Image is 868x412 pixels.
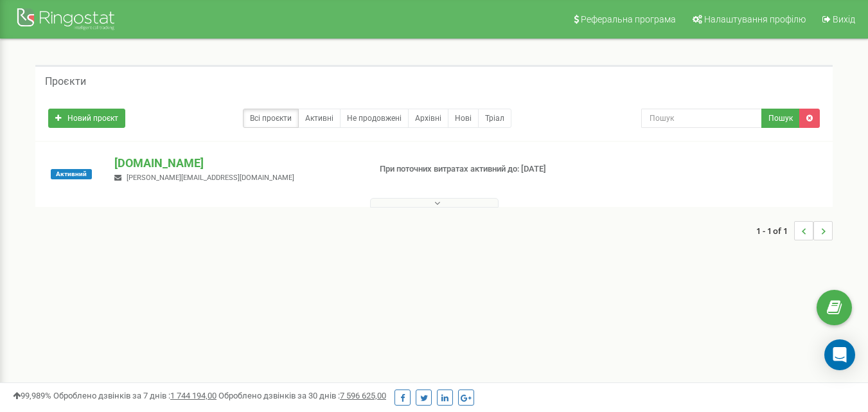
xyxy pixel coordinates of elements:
u: 1 744 194,00 [170,391,217,400]
a: Архівні [408,109,448,128]
span: Вихід [833,14,855,24]
span: Реферальна програма [581,14,676,24]
a: Всі проєкти [243,109,299,128]
h5: Проєкти [45,76,86,87]
span: Налаштування профілю [704,14,806,24]
nav: ... [756,208,833,253]
a: Нові [448,109,479,128]
a: Новий проєкт [48,109,125,128]
span: 99,989% [13,391,51,400]
span: Активний [51,169,92,179]
div: Open Intercom Messenger [824,339,855,370]
span: 1 - 1 of 1 [756,221,794,240]
button: Пошук [761,109,800,128]
span: Оброблено дзвінків за 7 днів : [53,391,217,400]
p: [DOMAIN_NAME] [114,155,359,172]
a: Тріал [478,109,511,128]
a: Активні [298,109,341,128]
u: 7 596 625,00 [340,391,386,400]
input: Пошук [641,109,762,128]
span: Оброблено дзвінків за 30 днів : [218,391,386,400]
a: Не продовжені [340,109,409,128]
p: При поточних витратах активний до: [DATE] [380,163,558,175]
span: [PERSON_NAME][EMAIL_ADDRESS][DOMAIN_NAME] [127,174,294,182]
